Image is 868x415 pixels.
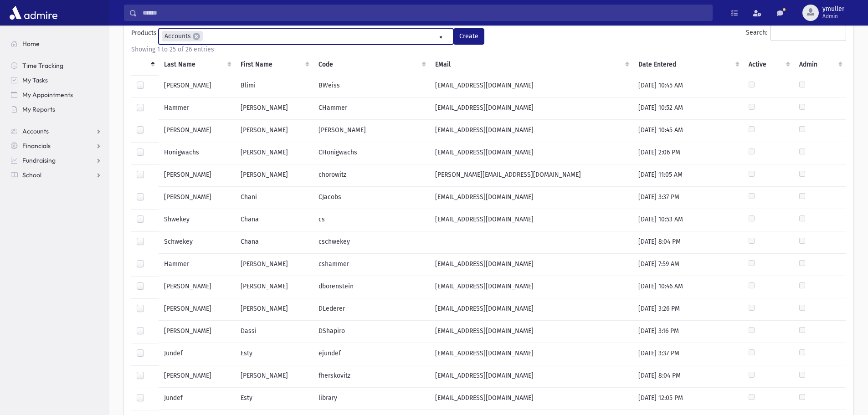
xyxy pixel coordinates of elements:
[235,231,313,254] td: Chana
[430,54,632,75] th: EMail : activate to sort column ascending
[4,73,109,87] a: My Tasks
[430,187,632,209] td: [EMAIL_ADDRESS][DOMAIN_NAME]
[22,127,49,135] span: Accounts
[313,321,430,343] td: DShapiro
[235,164,313,187] td: [PERSON_NAME]
[633,231,744,254] td: [DATE] 8:04 PM
[4,36,109,51] a: Home
[822,5,844,13] span: ymuller
[159,120,235,142] td: [PERSON_NAME]
[22,156,56,164] span: Fundraising
[430,321,632,343] td: [EMAIL_ADDRESS][DOMAIN_NAME]
[4,124,109,138] a: Accounts
[313,276,430,298] td: dborenstein
[159,343,235,365] td: Jundef
[159,276,235,298] td: [PERSON_NAME]
[430,75,632,97] td: [EMAIL_ADDRESS][DOMAIN_NAME]
[439,32,443,42] span: Remove all items
[235,75,313,97] td: Blimi
[159,388,235,410] td: Jundef
[743,54,793,75] th: Active : activate to sort column ascending
[633,97,744,120] td: [DATE] 10:52 AM
[4,102,109,117] a: My Reports
[4,153,109,168] a: Fundraising
[430,388,632,410] td: [EMAIL_ADDRESS][DOMAIN_NAME]
[430,254,632,276] td: [EMAIL_ADDRESS][DOMAIN_NAME]
[633,321,744,343] td: [DATE] 3:16 PM
[633,298,744,321] td: [DATE] 3:26 PM
[313,97,430,120] td: CHammer
[770,25,846,41] input: Search:
[159,164,235,187] td: [PERSON_NAME]
[235,298,313,321] td: [PERSON_NAME]
[235,54,313,75] th: First Name : activate to sort column ascending
[313,187,430,209] td: CJacobs
[746,25,846,41] label: Search:
[633,142,744,164] td: [DATE] 2:06 PM
[159,254,235,276] td: Hammer
[633,365,744,388] td: [DATE] 8:04 PM
[313,54,430,75] th: Code : activate to sort column ascending
[313,388,430,410] td: library
[22,142,51,150] span: Financials
[4,58,109,73] a: Time Tracking
[131,28,159,41] label: Products
[235,365,313,388] td: [PERSON_NAME]
[430,164,632,187] td: [PERSON_NAME][EMAIL_ADDRESS][DOMAIN_NAME]
[313,343,430,365] td: ejundef
[633,120,744,142] td: [DATE] 10:45 AM
[22,40,40,48] span: Home
[22,91,73,99] span: My Appointments
[22,105,55,113] span: My Reports
[430,365,632,388] td: [EMAIL_ADDRESS][DOMAIN_NAME]
[4,138,109,153] a: Financials
[633,54,744,75] th: Date Entered : activate to sort column ascending
[235,388,313,410] td: Esty
[313,254,430,276] td: cshammer
[137,5,712,21] input: Search
[633,343,744,365] td: [DATE] 3:37 PM
[159,142,235,164] td: Honigwachs
[633,164,744,187] td: [DATE] 11:05 AM
[313,164,430,187] td: chorowitz
[794,54,846,75] th: Admin : activate to sort column ascending
[822,13,844,20] span: Admin
[313,209,430,231] td: cs
[4,87,109,102] a: My Appointments
[633,276,744,298] td: [DATE] 10:46 AM
[7,4,60,22] img: AdmirePro
[4,168,109,182] a: School
[313,120,430,142] td: [PERSON_NAME]
[430,343,632,365] td: [EMAIL_ADDRESS][DOMAIN_NAME]
[633,187,744,209] td: [DATE] 3:37 PM
[430,276,632,298] td: [EMAIL_ADDRESS][DOMAIN_NAME]
[159,97,235,120] td: Hammer
[430,120,632,142] td: [EMAIL_ADDRESS][DOMAIN_NAME]
[131,54,159,75] th: : activate to sort column descending
[131,45,846,54] div: Showing 1 to 25 of 26 entries
[159,231,235,254] td: Schwekey
[453,28,484,45] button: Create
[633,209,744,231] td: [DATE] 10:53 AM
[159,75,235,97] td: [PERSON_NAME]
[235,343,313,365] td: Esty
[633,75,744,97] td: [DATE] 10:45 AM
[633,254,744,276] td: [DATE] 7:59 AM
[235,120,313,142] td: [PERSON_NAME]
[235,276,313,298] td: [PERSON_NAME]
[235,254,313,276] td: [PERSON_NAME]
[235,97,313,120] td: [PERSON_NAME]
[193,33,200,40] span: ×
[633,388,744,410] td: [DATE] 12:05 PM
[430,97,632,120] td: [EMAIL_ADDRESS][DOMAIN_NAME]
[159,298,235,321] td: [PERSON_NAME]
[313,231,430,254] td: cschwekey
[235,209,313,231] td: Chana
[22,76,48,84] span: My Tasks
[313,75,430,97] td: BWeiss
[430,142,632,164] td: [EMAIL_ADDRESS][DOMAIN_NAME]
[162,31,203,41] li: Accounts
[159,209,235,231] td: Shwekey
[159,365,235,388] td: [PERSON_NAME]
[313,298,430,321] td: DLederer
